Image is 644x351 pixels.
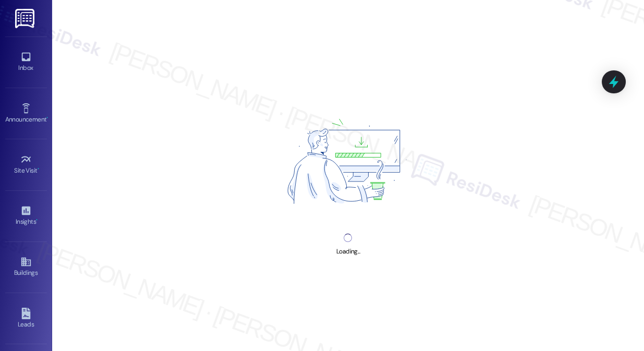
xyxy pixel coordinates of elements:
[15,9,37,28] img: ResiDesk Logo
[336,246,360,257] div: Loading...
[38,165,39,173] span: •
[5,151,47,179] a: Site Visit •
[5,253,47,281] a: Buildings
[5,305,47,333] a: Leads
[46,114,48,122] span: •
[5,48,47,76] a: Inbox
[5,202,47,230] a: Insights •
[36,216,38,224] span: •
